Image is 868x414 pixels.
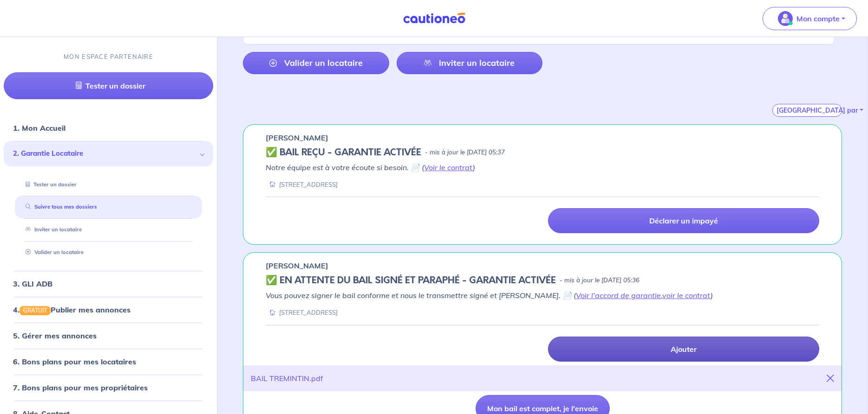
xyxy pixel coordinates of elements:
a: Voir le contrat [424,163,473,172]
em: Vous pouvez signer le bail conforme et nous le transmettre signé et [PERSON_NAME]. 📄 ( , ) [266,291,713,300]
div: Suivre tous mes dossiers [15,200,202,215]
a: 1. Mon Accueil [13,123,65,133]
a: Suivre tous mes dossiers [22,204,97,210]
a: Inviter un locataire [22,227,82,233]
p: Ajouter [671,344,697,354]
p: - mis à jour le [DATE] 05:37 [425,148,505,157]
a: 5. Gérer mes annonces [13,331,97,340]
div: 3. GLI ADB [4,274,213,293]
em: Notre équipe est à votre écoute si besoin. 📄 ( ) [266,163,475,172]
i: close-button-title [827,375,834,382]
div: 2. Garantie Locataire [4,141,213,166]
p: MON ESPACE PARTENAIRE [64,52,153,61]
a: Tester un dossier [22,181,77,188]
p: - mis à jour le [DATE] 05:36 [560,276,640,285]
p: Déclarer un impayé [649,216,718,225]
button: [GEOGRAPHIC_DATA] par [772,104,842,117]
a: Inviter un locataire [397,52,542,74]
div: state: CONTRACT-SIGNED, Context: FINISHED,IS-GL-CAUTION [266,275,819,286]
a: Déclarer un impayé [548,208,819,233]
p: [PERSON_NAME] [266,260,328,271]
a: voir le contrat [662,291,711,300]
div: Valider un locataire [15,245,202,260]
a: Tester un dossier [4,72,213,99]
span: 2. Garantie Locataire [13,148,197,159]
div: BAIL TREMINTIN.pdf [251,373,323,384]
p: Mon compte [796,13,840,24]
div: 5. Gérer mes annonces [4,326,213,345]
div: 7. Bons plans pour mes propriétaires [4,378,213,397]
div: state: CONTRACT-VALIDATED, Context: IN-MANAGEMENT,IS-GL-CAUTION [266,147,819,158]
a: Voir l'accord de garantie [576,291,661,300]
h5: ✅️️️ EN ATTENTE DU BAIL SIGNÉ ET PARAPHÉ - GARANTIE ACTIVÉE [266,275,556,286]
p: [PERSON_NAME] [266,132,328,143]
a: Valider un locataire [22,249,84,255]
a: 3. GLI ADB [13,279,52,288]
a: 4.GRATUITPublier mes annonces [13,305,131,314]
a: 6. Bons plans pour mes locataires [13,357,136,366]
div: [STREET_ADDRESS] [266,180,338,189]
div: 6. Bons plans pour mes locataires [4,352,213,371]
div: Tester un dossier [15,177,202,192]
a: Valider un locataire [243,52,389,74]
div: Inviter un locataire [15,223,202,238]
a: Ajouter [548,337,819,362]
h5: ✅ BAIL REÇU - GARANTIE ACTIVÉE [266,147,421,158]
a: 7. Bons plans pour mes propriétaires [13,383,148,392]
img: illu_account_valid_menu.svg [778,11,793,26]
button: illu_account_valid_menu.svgMon compte [763,7,857,30]
div: 1. Mon Accueil [4,119,213,137]
div: 4.GRATUITPublier mes annonces [4,300,213,319]
div: [STREET_ADDRESS] [266,308,338,317]
img: Cautioneo [399,13,469,24]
